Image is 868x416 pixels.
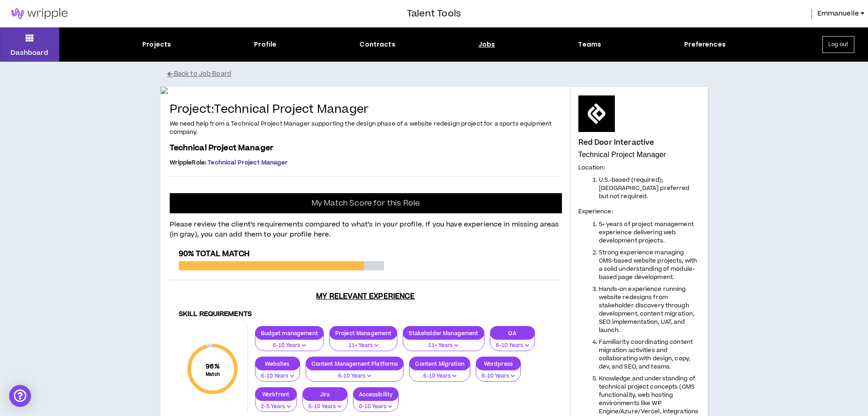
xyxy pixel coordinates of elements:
p: Websites [255,360,300,367]
span: Emmanuelle [817,9,859,19]
button: 11+ Years [329,334,398,351]
span: Technical Project Manager [170,142,274,153]
p: 2-5 Years [261,403,291,411]
h4: Project: Technical Project Manager [170,103,562,116]
p: 6-10 Years [496,342,529,350]
p: Project Management [330,330,397,337]
p: Please review the client’s requirements compared to what’s in your profile. If you have experienc... [170,214,562,240]
button: 6-10 Years [409,364,470,382]
div: Teams [578,40,601,49]
button: 6-10 Years [306,364,404,382]
button: Log out [822,36,854,53]
button: 2-5 Years [255,395,297,412]
p: Technical Project Manager [578,150,701,159]
span: 90% Total Match [179,248,249,259]
button: 6-10 Years [255,364,300,382]
p: Stakeholder Management [403,330,483,337]
span: Wripple Role : [170,158,207,167]
h3: Talent Tools [407,7,461,21]
span: Location: [578,163,605,172]
p: Dashboard [10,48,48,58]
span: Experience: [578,207,613,216]
span: Technical Project Manager [208,158,288,167]
p: Budget management [255,330,323,337]
h4: Red Door Interactive [578,138,655,147]
p: My Match Score for this Role [312,199,420,208]
button: 6-10 Years [476,364,521,382]
div: Preferences [684,40,726,49]
button: 6-10 Years [353,395,399,412]
p: Content Migration [410,360,469,367]
p: 6-10 Years [261,342,318,350]
span: 5+ years of project management experience delivering web development projects. [599,220,694,245]
div: Profile [254,40,276,49]
button: 6-10 Years [302,395,348,412]
span: Familiarity coordinating content migration activities and collaborating with design, copy, dev, a... [599,338,693,371]
p: 11+ Years [409,342,478,350]
h4: Skill Requirements [179,310,553,319]
span: We need help from a Technical Project Manager supporting the design phase of a website redesign p... [170,120,552,136]
div: Open Intercom Messenger [9,385,31,407]
p: QA [490,330,535,337]
span: Strong experience managing CMS-based website projects, with a solid understanding of module-based... [599,248,697,281]
p: 6-10 Years [482,372,515,380]
span: Hands-on experience running website redesigns from stakeholder discovery through development, con... [599,285,694,334]
p: 6-10 Years [359,403,393,411]
p: 6-10 Years [312,372,398,380]
p: 11+ Years [335,342,392,350]
span: U.S.-based (required); [GEOGRAPHIC_DATA] preferred but not required. [599,176,690,200]
img: nDPbjuwkboGnqh5l0214u0f0l6zPl1yr4HZzo1vT.jpg [161,87,571,94]
p: Wordpress [476,360,520,367]
div: Projects [142,40,171,49]
button: 6-10 Years [490,334,535,351]
small: Match [206,371,220,378]
button: 11+ Years [403,334,484,351]
button: 6-10 Years [255,334,324,351]
p: Jira [303,391,347,398]
p: 6-10 Years [308,403,342,411]
p: Workfront [255,391,296,398]
h3: My Relevant Experience [170,292,562,301]
p: 6-10 Years [415,372,464,380]
span: 96 % [206,362,220,371]
p: 6-10 Years [261,372,294,380]
div: Contracts [359,40,395,49]
button: Back to Job Board [167,66,715,82]
p: Content Management Platforms [306,360,404,367]
p: Accessibility [353,391,399,398]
